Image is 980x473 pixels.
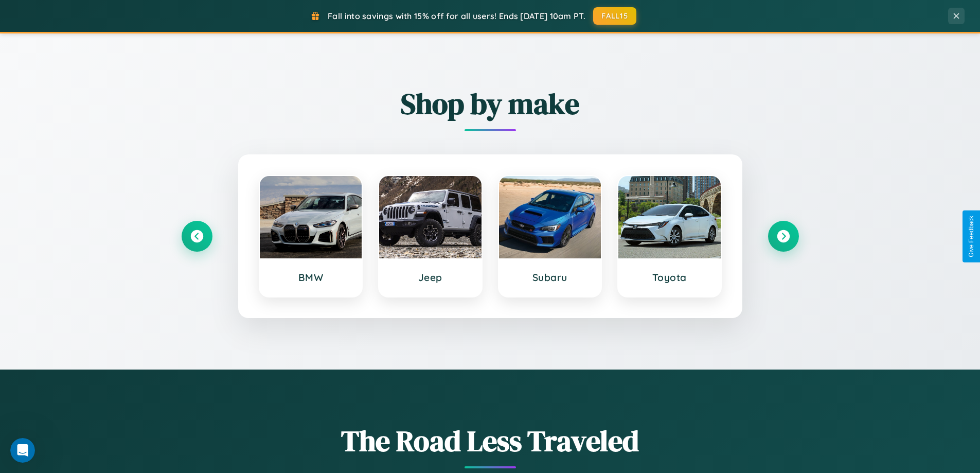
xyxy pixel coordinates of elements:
[968,216,975,257] div: Give Feedback
[10,438,35,463] iframe: Intercom live chat
[389,271,471,284] h3: Jeep
[182,421,799,461] h1: The Road Less Traveled
[270,271,352,284] h3: BMW
[182,84,799,124] h2: Shop by make
[593,7,636,25] button: FALL15
[509,271,591,284] h3: Subaru
[328,11,585,21] span: Fall into savings with 15% off for all users! Ends [DATE] 10am PT.
[629,271,710,284] h3: Toyota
